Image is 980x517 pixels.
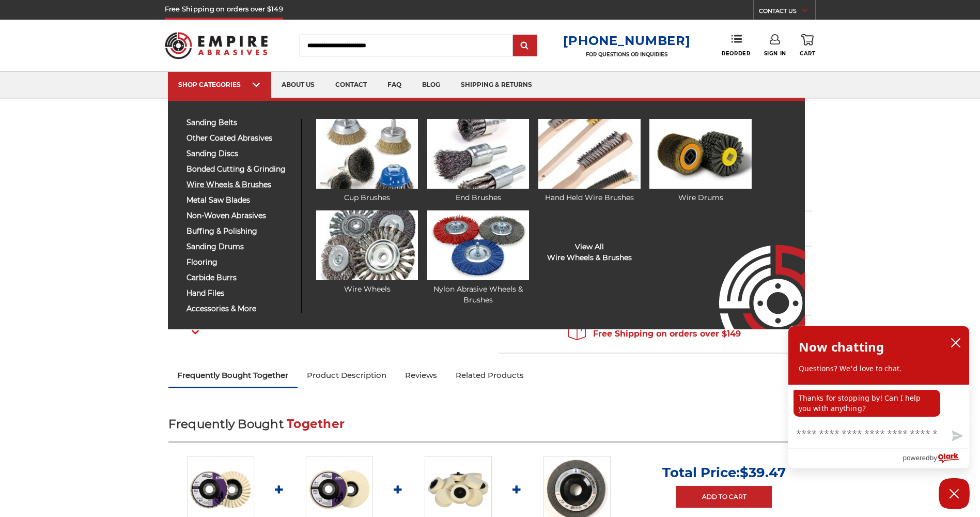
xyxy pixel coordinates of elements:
[930,451,937,464] span: by
[450,72,542,98] a: shipping & returns
[947,335,964,351] button: close chatbox
[186,165,293,173] span: bonded cutting & grinding
[186,274,293,282] span: carbide burrs
[943,424,969,448] button: Send message
[316,210,418,295] a: Wire Wheels
[168,364,298,387] a: Frequently Bought Together
[799,363,959,374] p: Questions? We'd love to chat.
[316,119,418,203] a: Cup Brushes
[515,36,535,56] input: Submit
[186,212,293,220] span: non-woven abrasives
[186,181,293,189] span: wire wheels & brushes
[186,134,293,142] span: other coated abrasives
[800,34,815,57] a: Cart
[538,119,640,189] img: Hand Held Wire Brushes
[547,241,632,263] a: View AllWire Wheels & Brushes
[538,119,640,203] a: Hand Held Wire Brushes
[939,478,970,509] button: Close Chatbox
[794,390,940,417] p: Thanks for stopping by! Can I help you with anything?
[799,337,884,357] h2: Now chatting
[427,119,529,189] img: End Brushes
[316,119,418,189] img: Cup Brushes
[759,5,815,20] a: CONTACT US
[676,486,772,508] a: Add to Cart
[563,33,690,48] a: [PHONE_NUMBER]
[178,81,261,88] div: SHOP CATEGORIES
[427,210,529,280] img: Nylon Abrasive Wheels & Brushes
[788,385,969,421] div: chat
[740,464,786,481] span: $39.47
[186,243,293,251] span: sanding drums
[722,50,750,57] span: Reorder
[446,364,533,387] a: Related Products
[649,119,751,189] img: Wire Drums
[903,451,929,464] span: powered
[903,449,969,468] a: Powered by Olark
[186,258,293,266] span: flooring
[325,72,377,98] a: contact
[427,119,529,203] a: End Brushes
[316,210,418,280] img: Wire Wheels
[427,210,529,306] a: Nylon Abrasive Wheels & Brushes
[168,417,284,431] span: Frequently Bought
[183,321,208,343] button: Next
[788,326,970,468] div: olark chatbox
[568,324,741,344] span: Free Shipping on orders over $149
[396,364,446,387] a: Reviews
[800,50,815,57] span: Cart
[764,50,786,57] span: Sign In
[649,119,751,203] a: Wire Drums
[412,72,450,98] a: blog
[563,51,690,58] p: FOR QUESTIONS OR INQUIRIES
[186,196,293,204] span: metal saw blades
[271,72,325,98] a: about us
[722,34,750,56] a: Reorder
[186,119,293,127] span: sanding belts
[165,25,268,66] img: Empire Abrasives
[662,464,786,481] p: Total Price:
[287,417,345,431] span: Together
[186,305,293,313] span: accessories & more
[186,290,293,297] span: hand files
[298,364,396,387] a: Product Description
[186,227,293,235] span: buffing & polishing
[186,150,293,158] span: sanding discs
[377,72,412,98] a: faq
[701,215,805,329] img: Empire Abrasives Logo Image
